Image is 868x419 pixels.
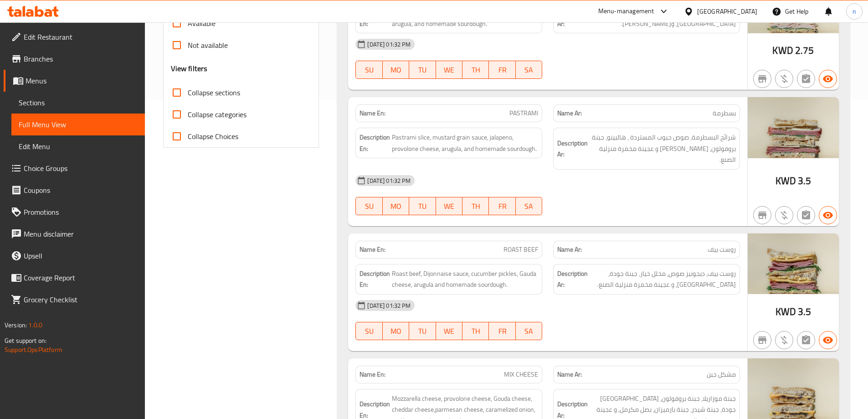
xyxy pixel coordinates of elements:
[360,268,390,290] strong: Description En:
[436,61,462,79] button: WE
[598,6,654,17] div: Menu-management
[360,370,385,379] strong: Name En:
[355,197,382,215] button: SU
[383,322,409,340] button: MO
[795,41,814,59] span: 2.75
[4,26,145,48] a: Edit Restaurant
[409,322,436,340] button: TU
[713,109,736,118] span: بسطرمة
[24,294,138,305] span: Grocery Checklist
[11,135,145,157] a: Edit Menu
[386,63,406,77] span: MO
[360,200,379,213] span: SU
[853,6,856,16] span: n
[19,97,138,108] span: Sections
[753,206,771,224] button: Not branch specific item
[489,322,515,340] button: FR
[24,207,138,217] span: Promotions
[386,325,406,338] span: MO
[797,331,815,349] button: Not has choices
[28,319,42,331] span: 1.0.0
[590,268,736,290] span: روست بيف، ديجونيز صوص، مخلل خيار، جبنة جودة، جرجير, و عجينة مخمرة منزلية الصنع.
[24,228,138,239] span: Menu disclaimer
[440,200,459,213] span: WE
[516,322,542,340] button: SA
[24,185,138,196] span: Coupons
[413,63,432,77] span: TU
[776,172,796,190] span: KWD
[557,7,588,29] strong: Description Ar:
[409,61,436,79] button: TU
[4,48,145,70] a: Branches
[462,197,489,215] button: TH
[188,109,247,120] span: Collapse categories
[360,132,390,154] strong: Description En:
[4,201,145,223] a: Promotions
[772,41,793,59] span: KWD
[775,206,793,224] button: Purchased item
[516,197,542,215] button: SA
[519,325,539,338] span: SA
[466,200,485,213] span: TH
[364,40,414,49] span: [DATE] 01:32 PM
[440,325,459,338] span: WE
[707,370,736,379] span: مشكل جبن
[509,109,538,118] span: PASTRAMI
[776,303,796,321] span: KWD
[503,245,538,254] span: ROAST BEEF
[188,87,240,98] span: Collapse sections
[355,61,382,79] button: SU
[5,319,27,331] span: Version:
[171,63,208,74] h3: View filters
[4,70,145,92] a: Menus
[797,70,815,88] button: Not has choices
[436,197,462,215] button: WE
[748,358,839,419] img: Mix_cheese_sandwich638952644389624155.jpg
[504,370,538,379] span: MIX CHEESE
[4,157,145,179] a: Choice Groups
[24,53,138,64] span: Branches
[557,138,588,160] strong: Description Ar:
[4,223,145,245] a: Menu disclaimer
[24,250,138,261] span: Upsell
[360,7,390,29] strong: Description En:
[708,245,736,254] span: روست بيف
[24,163,138,174] span: Choice Groups
[5,335,46,347] span: Get support on:
[493,325,512,338] span: FR
[4,179,145,201] a: Coupons
[493,63,512,77] span: FR
[360,63,379,77] span: SU
[440,63,459,77] span: WE
[753,331,771,349] button: Not branch specific item
[519,200,539,213] span: SA
[697,6,757,16] div: [GEOGRAPHIC_DATA]
[413,200,432,213] span: TU
[24,272,138,283] span: Coverage Report
[4,245,145,267] a: Upsell
[748,233,839,294] img: Roast_beef_sandwich638952644397898872.jpg
[557,245,582,254] strong: Name Ar:
[355,322,382,340] button: SU
[188,18,216,29] span: Available
[19,119,138,130] span: Full Menu View
[819,206,837,224] button: Available
[364,176,414,185] span: [DATE] 01:32 PM
[748,97,839,158] img: Pastrami_sandwich638952644396085202.jpg
[392,268,538,290] span: Roast beef, Dijonnaise sauce, cucumber pickles, Gauda cheese, arugula and homemade sourdough.
[466,63,485,77] span: TH
[413,325,432,338] span: TU
[11,92,145,114] a: Sections
[386,200,406,213] span: MO
[557,109,582,118] strong: Name Ar:
[26,75,138,86] span: Menus
[4,289,145,310] a: Grocery Checklist
[188,40,228,51] span: Not available
[819,70,837,88] button: Available
[392,132,538,154] span: Pastrami slice, mustard grain sauce, jalapeno, provolone cheese, arugula, and homemade sourdough.
[753,70,771,88] button: Not branch specific item
[516,61,542,79] button: SA
[489,197,515,215] button: FR
[462,322,489,340] button: TH
[436,322,462,340] button: WE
